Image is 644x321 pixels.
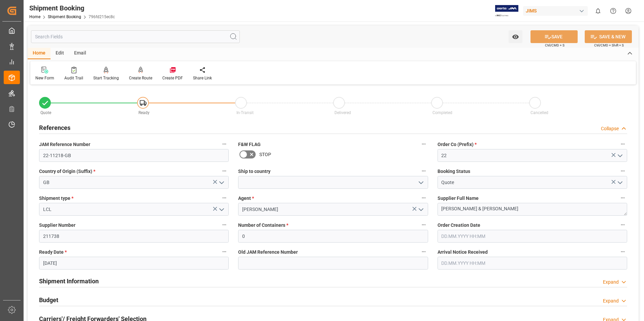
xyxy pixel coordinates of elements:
div: New Form [35,75,54,81]
button: Ready Date * [220,247,229,256]
span: Ctrl/CMD + Shift + S [594,43,624,48]
span: Supplier Number [39,222,75,229]
span: JAM Reference Number [39,141,90,148]
button: Shipment type * [220,193,229,202]
button: Agent * [419,193,428,202]
span: F&W FLAG [238,141,261,148]
span: Quote [40,110,51,115]
button: open menu [415,204,425,215]
button: open menu [614,177,624,188]
span: Booking Status [438,168,470,175]
div: Expand [603,297,619,305]
a: Home [29,14,40,19]
span: Completed [432,110,452,115]
button: open menu [415,177,425,188]
div: Edit [51,48,69,59]
span: Number of Containers [238,222,288,229]
button: open menu [216,204,226,215]
h2: Budget [39,295,58,305]
input: Type to search/select [39,176,229,189]
span: Order Co (Prefix) [438,141,477,148]
span: Ship to country [238,168,270,175]
div: Share Link [193,75,212,81]
div: Create PDF [162,75,183,81]
span: Delivered [334,110,351,115]
div: Home [28,48,51,59]
span: Order Creation Date [438,222,480,229]
span: In-Transit [236,110,254,115]
button: F&W FLAG [419,140,428,148]
span: Arrival Notice Received [438,249,488,256]
div: JIMS [523,6,588,16]
input: Search Fields [31,30,240,43]
img: Exertis%20JAM%20-%20Email%20Logo.jpg_1722504956.jpg [495,5,518,17]
input: DD.MM.YYYY [39,257,229,270]
button: Number of Containers * [419,220,428,229]
span: Ready Date [39,249,67,256]
span: Ctrl/CMD + S [545,43,565,48]
button: open menu [509,30,522,43]
button: Help Center [606,3,621,19]
span: Agent [238,195,254,202]
span: Old JAM Reference Number [238,249,298,256]
h2: Shipment Information [39,277,99,286]
div: Collapse [601,125,619,132]
div: Email [69,48,91,59]
div: Audit Trail [64,75,83,81]
textarea: [PERSON_NAME] & [PERSON_NAME] [438,203,627,216]
button: SAVE [530,30,578,43]
div: Create Route [129,75,152,81]
input: DD.MM.YYYY HH:MM [438,230,627,243]
button: Arrival Notice Received [618,247,627,256]
button: show 0 new notifications [590,3,606,19]
a: Shipment Booking [48,14,81,19]
span: Supplier Full Name [438,195,479,202]
button: Old JAM Reference Number [419,247,428,256]
input: DD.MM.YYYY HH:MM [438,257,627,270]
button: JAM Reference Number [220,140,229,148]
div: Expand [603,279,619,286]
span: STOP [259,151,271,158]
div: Start Tracking [93,75,119,81]
div: Shipment Booking [29,3,115,13]
button: open menu [614,150,624,161]
button: Supplier Full Name [618,193,627,202]
button: Order Creation Date [618,220,627,229]
button: Order Co (Prefix) * [618,140,627,148]
span: Cancelled [530,110,548,115]
span: Shipment type [39,195,73,202]
button: JIMS [523,4,590,17]
button: Booking Status [618,167,627,175]
button: SAVE & NEW [585,30,632,43]
span: Country of Origin (Suffix) [39,168,95,175]
h2: References [39,123,70,132]
span: Ready [138,110,150,115]
button: Country of Origin (Suffix) * [220,167,229,175]
button: open menu [216,177,226,188]
button: Supplier Number [220,220,229,229]
button: Ship to country [419,167,428,175]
